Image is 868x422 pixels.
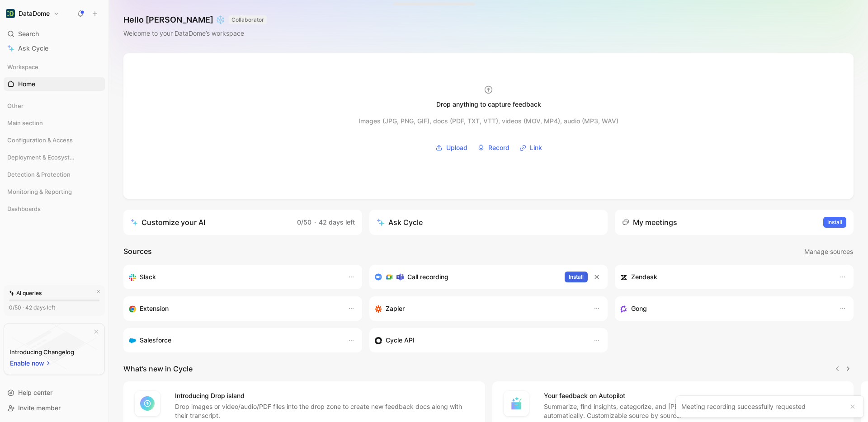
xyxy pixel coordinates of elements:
div: Capture feedback from your incoming calls [620,303,830,314]
div: Dashboards [4,202,105,216]
span: Other [7,101,24,110]
div: Configuration & Access [4,133,105,150]
div: Images (JPG, PNG, GIF), docs (PDF, TXT, VTT), videos (MOV, MP4), audio (MP3, WAV) [359,116,618,127]
h4: Your feedback on Autopilot [544,390,843,401]
a: Customize your AI0/50·42 days left [123,210,362,235]
span: Install [827,218,842,227]
div: Invite member [4,401,105,415]
span: Dashboards [7,204,41,213]
div: Detection & Protection [4,168,105,184]
div: Sync your customers, send feedback and get updates in Slack [129,272,339,282]
span: Ask Cycle [18,43,48,54]
button: Link [516,141,545,155]
div: Main section [4,116,105,132]
p: Drop images or video/audio/PDF files into the drop zone to create new feedback docs along with th... [175,402,474,420]
div: Detection & Protection [4,168,105,181]
div: Drop anything to capture feedback [436,99,541,110]
div: Sync customers & send feedback from custom sources. Get inspired by our favorite use case [375,335,585,346]
span: Workspace [7,62,38,71]
div: Workspace [4,60,105,74]
span: Link [530,142,542,153]
h3: Slack [140,272,156,282]
span: 42 days left [319,218,355,226]
span: Main section [7,118,43,127]
div: Deployment & Ecosystem [4,150,105,164]
span: Detection & Protection [7,170,71,179]
span: Help center [18,389,52,396]
div: Ask Cycle [377,217,423,228]
h4: Introducing Drop island [175,390,474,401]
a: Home [4,77,105,91]
h3: Call recording [407,272,448,282]
div: Sync customers and create docs [620,272,830,282]
h3: Zapier [386,303,405,314]
button: DataDomeDataDome [4,7,61,20]
div: 0/50 · 42 days left [9,303,55,312]
span: Record [488,142,509,153]
span: Manage sources [804,246,853,257]
span: Configuration & Access [7,136,73,145]
h1: Hello [PERSON_NAME] ❄️ [123,14,267,25]
div: AI queries [9,289,42,298]
div: Configuration & Access [4,133,105,147]
div: Capture feedback from thousands of sources with Zapier (survey results, recordings, sheets, etc). [375,303,585,314]
div: Monitoring & Reporting [4,185,105,198]
h3: Cycle API [386,335,415,346]
div: Help center [4,386,105,399]
h3: Extension [140,303,169,314]
span: Home [18,80,35,89]
div: Dashboards [4,202,105,218]
div: My meetings [622,217,677,228]
span: Monitoring & Reporting [7,187,72,196]
div: Capture feedback from anywhere on the web [129,303,339,314]
h2: What’s new in Cycle [123,363,193,374]
div: Search [4,27,105,41]
h3: Salesforce [140,335,171,346]
button: COLLABORATOR [229,15,267,24]
span: Upload [446,142,467,153]
img: bg-BLZuj68n.svg [12,324,97,370]
span: Deployment & Ecosystem [7,153,78,162]
h3: Gong [631,303,647,314]
div: Deployment & Ecosystem [4,150,105,167]
button: Install [823,217,846,228]
span: 0/50 [297,218,311,226]
h3: Zendesk [631,272,657,282]
span: Invite member [18,404,61,412]
button: Record [474,141,513,155]
button: Enable now [9,357,52,369]
div: Monitoring & Reporting [4,185,105,201]
span: Enable now [10,358,45,369]
p: Summarize, find insights, categorize, and [PERSON_NAME] processed new feedback - automatically. C... [544,402,843,420]
div: Introducing Changelog [9,347,74,357]
div: Other [4,99,105,115]
img: DataDome [6,9,15,18]
span: Search [18,28,39,39]
span: Install [569,272,584,281]
h1: DataDome [19,9,50,18]
div: Record & transcribe meetings from Zoom, Meet & Teams. [375,272,558,282]
h2: Sources [123,246,152,258]
button: Manage sources [804,246,854,258]
div: Other [4,99,105,113]
div: Main section [4,116,105,130]
div: Meeting recording successfully requested [681,401,844,412]
a: Ask Cycle [4,42,105,55]
button: Ask Cycle [369,210,608,235]
button: Install [565,272,588,282]
span: · [314,218,316,226]
button: Upload [432,141,471,155]
div: Welcome to your DataDome’s workspace [123,28,267,39]
div: Customize your AI [131,217,205,228]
